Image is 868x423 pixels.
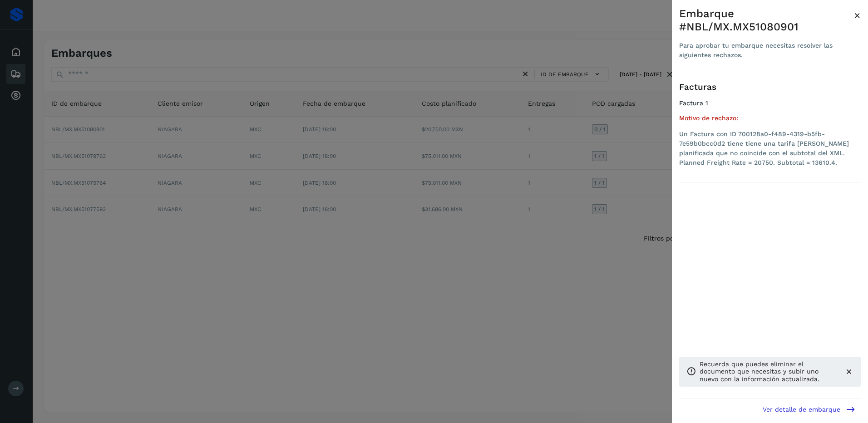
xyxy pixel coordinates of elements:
[679,41,854,60] div: Para aprobar tu embarque necesitas resolver las siguientes rechazos.
[757,399,861,419] button: Ver detalle de embarque
[679,82,861,93] h3: Facturas
[679,7,854,34] div: Embarque #NBL/MX.MX51080901
[854,9,861,22] span: ×
[763,406,840,413] span: Ver detalle de embarque
[700,360,837,383] p: Recuerda que puedes eliminar el documento que necesitas y subir uno nuevo con la información actu...
[679,129,861,167] li: Un Factura con ID 700128a0-f489-4319-b5fb-7e59b0bcc0d2 tiene tiene una tarifa [PERSON_NAME] plani...
[679,114,861,122] h5: Motivo de rechazo:
[854,7,861,24] button: Close
[679,99,861,107] h4: Factura 1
